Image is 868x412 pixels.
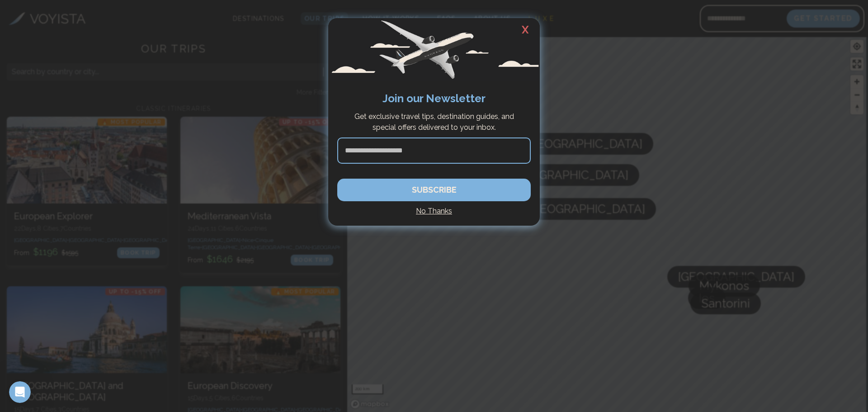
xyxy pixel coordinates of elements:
h4: No Thanks [337,206,531,217]
img: Avopass plane flying [328,18,540,81]
h2: X [511,18,540,42]
h2: Join our Newsletter [337,90,531,107]
p: Get exclusive travel tips, destination guides, and special offers delivered to your inbox. [342,111,526,133]
button: SUBSCRIBE [337,179,531,201]
iframe: Intercom live chat [9,381,31,403]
